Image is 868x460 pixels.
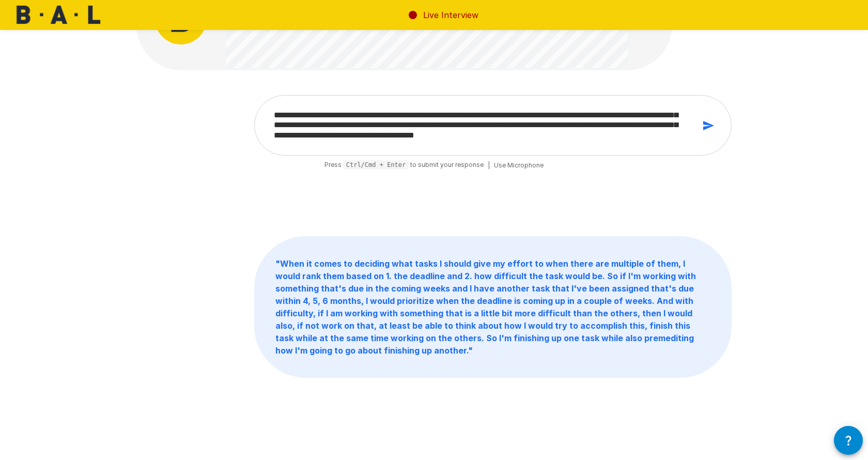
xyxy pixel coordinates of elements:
b: " When it comes to deciding what tasks I should give my effort to when there are multiple of them... [275,258,696,356]
p: Live Interview [423,9,478,21]
span: Press to submit your response [324,160,484,171]
pre: Ctrl/Cmd + Enter [343,160,409,170]
span: | [488,160,490,171]
span: Use Microphone [494,160,544,171]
